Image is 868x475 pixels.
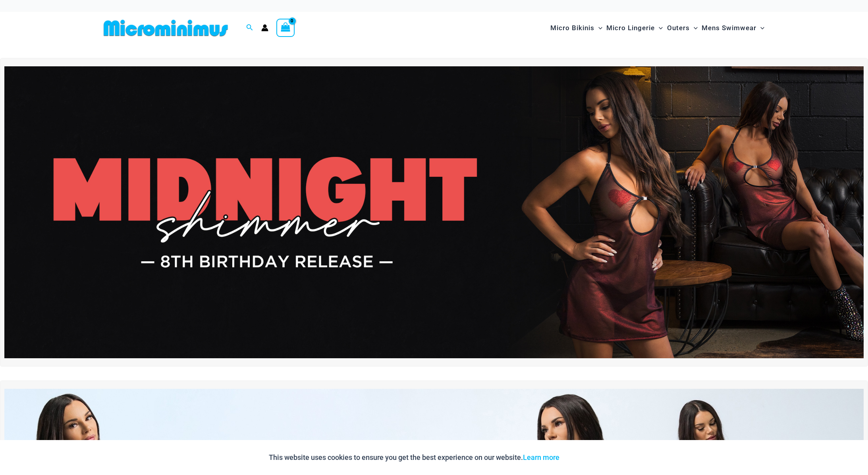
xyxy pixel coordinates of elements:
[756,18,764,38] span: Menu Toggle
[604,16,665,40] a: Micro LingerieMenu ToggleMenu Toggle
[548,16,604,40] a: Micro BikinisMenu ToggleMenu Toggle
[565,448,599,467] button: Accept
[690,18,698,38] span: Menu Toggle
[702,18,756,38] span: Mens Swimwear
[606,18,655,38] span: Micro Lingerie
[655,18,663,38] span: Menu Toggle
[547,15,768,41] nav: Site Navigation
[261,24,268,31] a: Account icon link
[276,19,295,37] a: View Shopping Cart, empty
[550,18,594,38] span: Micro Bikinis
[523,453,559,461] a: Learn more
[100,19,231,37] img: MM SHOP LOGO FLAT
[246,23,253,33] a: Search icon link
[665,16,700,40] a: OutersMenu ToggleMenu Toggle
[667,18,690,38] span: Outers
[4,66,864,358] img: Midnight Shimmer Red Dress
[594,18,602,38] span: Menu Toggle
[700,16,766,40] a: Mens SwimwearMenu ToggleMenu Toggle
[269,452,559,463] p: This website uses cookies to ensure you get the best experience on our website.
